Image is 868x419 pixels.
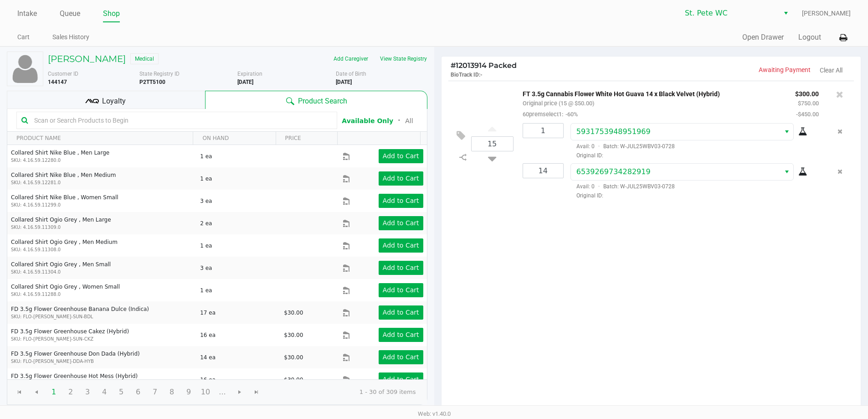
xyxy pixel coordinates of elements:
span: Avail: 0 Batch: W-JUL25WBV03-0728 [570,183,675,190]
a: Queue [60,7,80,20]
p: SKU: FLO-[PERSON_NAME]-SUN-BDL [11,313,192,320]
span: Loyalty [102,96,126,107]
td: 16 ea [196,368,280,391]
span: Medical [130,53,159,64]
span: [PERSON_NAME] [802,9,851,18]
td: 3 ea [196,190,280,212]
td: Collared Shirt Ogio Grey , Women Small [7,279,196,301]
span: Page 9 [180,383,197,401]
app-button-loader: Add to Cart [383,331,419,338]
button: Select [780,164,793,180]
span: Go to the previous page [28,383,45,401]
span: # [451,61,456,70]
td: 17 ea [196,301,280,324]
td: 1 ea [196,167,280,190]
app-button-loader: Add to Cart [383,152,419,160]
p: SKU: FLO-[PERSON_NAME]-DDA-HYB [11,358,192,365]
span: $30.00 [284,310,303,316]
button: Add to Cart [379,350,423,364]
td: Collared Shirt Nike Blue , Women Small [7,190,196,212]
span: -60% [563,111,578,118]
span: · [595,183,603,190]
small: $750.00 [798,100,819,107]
span: - [480,72,483,78]
button: Add to Cart [379,261,423,275]
button: Add to Cart [379,372,423,387]
span: Page 11 [214,383,231,401]
th: PRICE [276,132,338,145]
button: Remove the package from the orderLine [834,123,846,140]
button: Add to Cart [379,216,423,230]
td: 14 ea [196,346,280,368]
a: Shop [103,7,120,20]
span: $30.00 [284,354,303,361]
span: Customer ID [48,71,78,77]
span: Page 10 [197,383,214,401]
span: Page 7 [146,383,164,401]
span: Page 6 [129,383,147,401]
span: State Registry ID [139,71,180,77]
app-button-loader: Add to Cart [383,264,419,271]
td: FD 3.5g Flower Greenhouse Hot Mess (Hybrid) [7,368,196,391]
button: Add to Cart [379,194,423,208]
button: Add to Cart [379,283,423,297]
td: FD 3.5g Flower Greenhouse Don Dada (Hybrid) [7,346,196,368]
span: Date of Birth [336,71,366,77]
span: Go to the last page [248,383,265,401]
td: 2 ea [196,212,280,234]
th: ON HAND [193,132,275,145]
span: 5931753948951969 [576,127,651,136]
p: SKU: 4.16.59.11304.0 [11,269,192,275]
button: Logout [798,32,821,43]
td: 3 ea [196,257,280,279]
span: Go to the previous page [33,388,40,396]
button: Remove the package from the orderLine [834,163,846,180]
b: [DATE] [237,79,253,85]
b: [DATE] [336,79,352,85]
span: Page 8 [163,383,180,401]
b: 144147 [48,79,67,85]
button: Select [779,5,792,21]
span: Product Search [298,96,347,107]
span: Go to the last page [253,388,260,396]
button: All [405,116,413,126]
small: 60premselect1: [523,111,578,118]
span: Go to the next page [236,388,243,396]
span: Page 2 [62,383,79,401]
span: Expiration [237,71,262,77]
button: Add to Cart [379,149,423,163]
button: Select [780,124,793,140]
p: SKU: 4.16.59.12281.0 [11,179,192,186]
p: SKU: 4.16.59.11299.0 [11,202,192,208]
td: 16 ea [196,324,280,346]
button: Add to Cart [379,328,423,342]
app-button-loader: Add to Cart [383,309,419,316]
div: Data table [7,132,427,379]
span: Web: v1.40.0 [418,410,451,417]
p: SKU: 4.16.59.11308.0 [11,246,192,253]
p: SKU: 4.16.59.11288.0 [11,291,192,298]
button: Add to Cart [379,171,423,186]
button: View State Registry [374,52,427,66]
td: Collared Shirt Nike Blue , Men Large [7,145,196,167]
app-button-loader: Add to Cart [383,286,419,294]
span: Go to the first page [16,388,23,396]
span: Original ID: [570,191,819,200]
span: Go to the first page [11,383,28,401]
app-button-loader: Add to Cart [383,242,419,249]
small: Original price (15 @ $50.00) [523,100,594,107]
td: FD 3.5g Flower Greenhouse Cakez (Hybrid) [7,324,196,346]
a: Sales History [52,31,89,43]
p: SKU: 4.16.59.11309.0 [11,224,192,231]
td: Collared Shirt Nike Blue , Men Medium [7,167,196,190]
app-button-loader: Add to Cart [383,175,419,182]
kendo-pager-info: 1 - 30 of 309 items [272,388,416,397]
span: BioTrack ID: [451,72,480,78]
a: Cart [17,31,30,43]
td: Collared Shirt Ogio Grey , Men Large [7,212,196,234]
app-button-loader: Add to Cart [383,197,419,204]
app-button-loader: Add to Cart [383,219,419,227]
button: Add Caregiver [328,52,374,66]
span: Avail: 0 Batch: W-JUL25WBV03-0728 [570,143,675,150]
b: P2TT5100 [139,79,165,85]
